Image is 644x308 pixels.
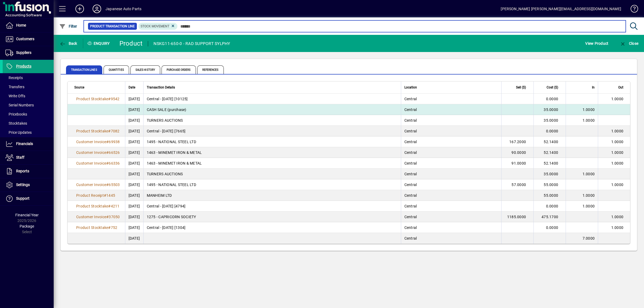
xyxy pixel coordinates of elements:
[76,129,108,133] span: Product Stocktake
[74,84,122,90] div: Source
[143,126,401,136] td: Central - [DATE] [7665]
[111,204,120,208] span: 4211
[3,82,54,91] a: Transfers
[611,161,624,165] span: 1.0000
[88,4,105,14] button: Profile
[66,65,102,74] span: Transaction Lines
[125,211,143,222] td: [DATE]
[404,161,417,165] span: Central
[143,179,401,190] td: 1495 - NATIONAL STEEL LTD
[533,126,566,136] td: 0.0000
[105,5,141,13] div: Japanese Auto Parts
[58,21,79,31] button: Filter
[109,215,120,219] span: 37050
[59,41,77,46] span: Back
[76,150,106,155] span: Customer Invoice
[74,192,117,198] a: Product Receipt#1445
[76,193,104,198] span: Product Receipt
[404,150,417,155] span: Central
[59,24,77,28] span: Filter
[583,236,595,240] span: 7.0000
[83,39,115,48] div: Enquiry
[611,97,624,101] span: 1.0000
[76,215,106,219] span: Customer Invoice
[74,182,122,188] a: Customer Invoice#65503
[3,32,54,46] a: Customers
[106,193,115,198] span: 1445
[162,65,196,74] span: Purchase Orders
[3,73,54,82] a: Receipts
[109,150,120,155] span: 66526
[5,112,27,116] span: Pricebooks
[3,91,54,101] a: Write Offs
[130,65,160,74] span: Sales History
[533,147,566,158] td: 52.1400
[111,129,120,133] span: 7082
[108,129,111,133] span: #
[3,46,54,60] a: Suppliers
[16,183,30,187] span: Settings
[533,158,566,169] td: 52.1400
[16,23,26,27] span: Home
[76,97,108,101] span: Product Stocktake
[5,94,25,98] span: Write Offs
[585,39,608,48] span: View Product
[611,150,624,155] span: 1.0000
[611,215,624,219] span: 1.0000
[3,119,54,128] a: Stocktakes
[143,94,401,104] td: Central - [DATE] [10125]
[90,24,135,29] span: Product Transaction Line
[153,39,230,48] div: NSKG11-650-0 - RAD SUPPORT SYLPHY
[404,225,417,230] span: Central
[404,236,417,240] span: Central
[138,23,178,30] mat-chip: Product Transaction Type: Stock movement
[501,211,533,222] td: 1185.0000
[16,196,30,201] span: Support
[109,183,120,187] span: 65503
[143,147,401,158] td: 1463 - MINEMET IRON & METAL
[3,110,54,119] a: Pricebooks
[143,136,401,147] td: 1495 - NATIONAL STEEL LTD
[104,65,129,74] span: Quantities
[74,214,122,220] a: Customer Invoice#37050
[108,225,111,230] span: #
[501,136,533,147] td: 167.2000
[16,50,31,55] span: Suppliers
[143,222,401,233] td: Central - [DATE] [1304]
[501,147,533,158] td: 90.0000
[106,215,109,219] span: #
[618,84,623,90] span: Out
[74,128,122,134] a: Product Stocktake#7082
[3,192,54,205] a: Support
[74,160,122,166] a: Customer Invoice#66336
[547,84,558,90] span: Cost ($)
[614,39,644,48] app-page-header-button: Close enquiry
[74,96,122,102] a: Product Stocktake#9542
[537,84,563,90] div: Cost ($)
[125,222,143,233] td: [DATE]
[404,118,417,123] span: Central
[74,225,119,231] a: Product Stocktake#752
[404,204,417,208] span: Central
[106,150,109,155] span: #
[111,97,120,101] span: 9542
[54,39,83,48] app-page-header-button: Back
[5,121,27,125] span: Stocktakes
[583,193,595,198] span: 1.0000
[108,97,111,101] span: #
[76,161,106,165] span: Customer Invoice
[3,178,54,192] a: Settings
[16,64,31,68] span: Products
[516,84,526,90] span: Sell ($)
[404,172,417,176] span: Central
[125,201,143,211] td: [DATE]
[404,84,498,90] div: Location
[20,224,34,228] span: Package
[404,107,417,112] span: Central
[76,204,108,208] span: Product Stocktake
[143,104,401,115] td: CASH SALE (purchase)
[501,179,533,190] td: 57.0000
[125,179,143,190] td: [DATE]
[129,84,140,90] div: Date
[74,84,84,90] span: Source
